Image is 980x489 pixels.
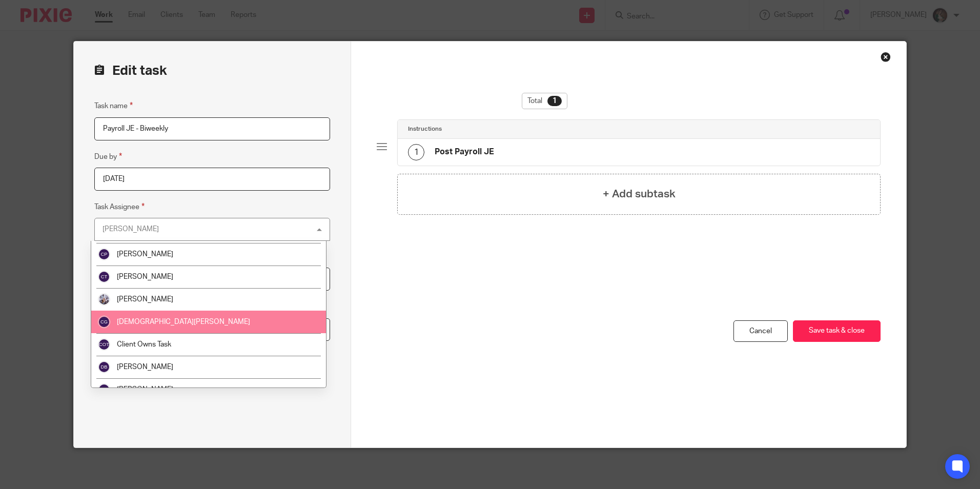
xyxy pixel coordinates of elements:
label: Task Assignee [94,201,145,213]
span: [PERSON_NAME] [117,386,173,393]
button: Save task & close [793,320,881,342]
span: [PERSON_NAME] [117,363,173,371]
img: ProfilePhoto.JPG [98,293,110,305]
span: Client Owns Task [117,341,171,348]
h4: Post Payroll JE [435,147,494,157]
h2: Edit task [94,62,330,79]
h4: + Add subtask [603,186,676,202]
div: Total [522,93,567,109]
div: 1 [547,96,562,106]
a: Cancel [733,320,788,342]
img: svg%3E [98,271,110,283]
img: svg%3E [98,248,110,260]
div: Close this dialog window [881,52,891,62]
label: Task name [94,100,133,112]
span: [PERSON_NAME] [117,273,173,280]
div: [PERSON_NAME] [103,226,159,233]
span: [DEMOGRAPHIC_DATA][PERSON_NAME] [117,318,250,325]
img: svg%3E [98,338,110,351]
input: Pick a date [94,168,330,191]
span: [PERSON_NAME] [117,296,173,303]
h4: Instructions [408,125,442,133]
img: svg%3E [98,361,110,373]
label: Due by [94,151,122,162]
div: 1 [408,144,424,160]
span: [PERSON_NAME] [117,251,173,258]
img: svg%3E [98,383,110,396]
img: svg%3E [98,316,110,328]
